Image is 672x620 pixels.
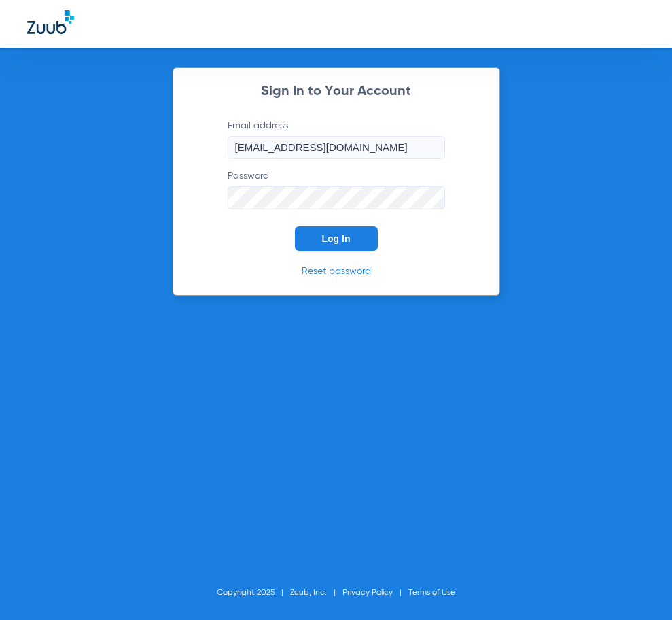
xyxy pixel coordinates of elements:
iframe: Chat Widget [604,555,672,620]
input: Email address [228,136,445,159]
li: Copyright 2025 [217,586,290,600]
span: Log In [322,233,351,244]
a: Privacy Policy [342,589,393,597]
button: Log In [295,226,378,251]
h2: Sign In to Your Account [207,85,465,99]
a: Reset password [302,266,371,276]
input: Password [228,186,445,209]
img: Zuub Logo [27,10,74,34]
label: Password [228,169,445,209]
a: Terms of Use [408,589,455,597]
label: Email address [228,119,445,159]
li: Zuub, Inc. [290,586,342,600]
